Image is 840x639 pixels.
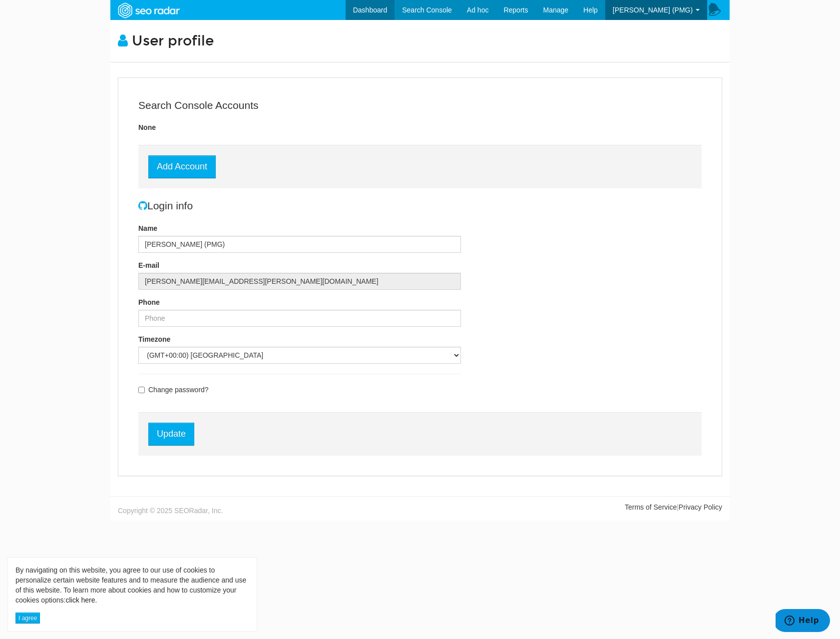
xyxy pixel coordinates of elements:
[148,423,194,446] input: Update
[583,6,598,14] span: Help
[503,6,528,14] span: Reports
[543,6,568,14] span: Manage
[138,223,157,233] label: Name
[420,502,730,512] div: |
[138,310,461,327] input: Phone
[679,503,722,511] a: Privacy Policy
[132,32,214,49] span: User profile
[114,1,183,19] img: SEORadar
[138,260,159,270] label: E-mail
[65,596,95,604] a: click here
[138,98,702,112] div: Search Console Accounts
[625,503,677,511] a: Terms of Service
[138,122,156,132] label: None
[138,297,160,307] label: Phone
[138,334,170,344] label: Timezone
[110,502,420,516] div: Copyright © 2025 SEORadar, Inc.
[15,613,40,624] button: I agree
[467,6,489,14] span: Ad hoc
[138,387,145,393] input: Change password?
[613,6,693,14] span: [PERSON_NAME] (PMG)
[138,273,461,290] div: [PERSON_NAME][EMAIL_ADDRESS][PERSON_NAME][DOMAIN_NAME]
[148,155,216,178] a: Add Account
[138,198,509,213] div: Login info
[138,236,461,253] input: Name
[776,609,830,634] iframe: Opens a widget where you can find more information
[15,565,249,605] div: By navigating on this website, you agree to our use of cookies to personalize certain website fea...
[148,386,209,394] label: Change password?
